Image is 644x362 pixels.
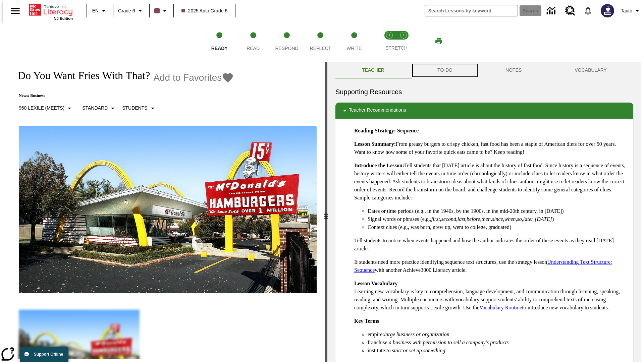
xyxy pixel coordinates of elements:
h1: Do You Want Fries With That? [11,69,150,82]
span: Read [247,46,260,51]
button: Select Student [119,102,159,114]
span: Reflect [310,46,331,51]
em: so [517,216,522,222]
em: then [481,216,491,222]
em: since [492,216,503,222]
button: Select Lexile, 960 Lexile (Meets) [16,102,76,114]
div: Press Enter or Spacebar and then press right and left arrow keys to move the slider [325,62,327,362]
em: first [431,216,440,222]
div: reading [3,62,325,359]
text: 1 [388,34,390,37]
button: Add to Favorites - Do You Want Fries With That? [153,72,234,83]
li: empire: [368,330,628,339]
span: Write [346,46,362,51]
span: Respond [275,46,298,51]
em: when [504,216,516,222]
button: Ready step 1 of 5 [200,23,239,60]
li: Signal words or phrases (e.g., , , , , , , , , , ) [368,215,628,223]
button: Profile/Settings [618,5,644,17]
div: activity [327,62,641,362]
button: VOCABULARY [548,62,633,78]
strong: Sequence [397,128,419,133]
button: Stretch Respond step 2 of 2 [394,23,413,60]
em: a business with permission to sell a company's products [389,340,509,345]
a: Data Center [543,2,561,20]
img: Avatar [601,4,614,17]
span: Ready [211,46,228,51]
button: Class color is dark brown. Change class color [152,5,171,17]
button: Respond step 3 of 5 [267,23,306,60]
input: search field [425,5,518,16]
button: NOTES [479,62,548,78]
button: TO-DO [411,62,479,78]
strong: Lesson Summary: [354,141,396,147]
em: last [458,216,465,222]
em: large business or organization [384,331,449,337]
em: later [523,216,533,222]
div: Instructional Panel Tabs [335,62,633,78]
p: Students [122,105,147,112]
em: [DATE] [535,216,552,222]
em: to start or set up something [386,348,445,353]
p: Tell students that [DATE] article is about the history of fast food. Since history is a sequence ... [354,162,628,202]
button: Grade: Grade 6, Select a grade [115,5,147,17]
span: 2025 Auto Grade 6 [181,7,228,14]
text: 2 [402,34,404,37]
button: Select a new avatar [597,2,618,19]
p: If students need more practice identifying sequence text structures, use the strategy lesson with... [354,258,628,274]
button: Language: EN, Select a language [89,5,111,17]
li: Dates or time periods (e.g., in the 1940s, by the 1900s, in the mid-20th century, in [DATE]) [368,207,628,215]
p: 960 Lexile (Meets) [19,105,64,112]
a: Resource Center, Will open in new tab [561,2,579,20]
span: Tauto [621,7,632,14]
span: Grade 6 [118,7,135,14]
strong: Reading Strategy: [354,128,396,133]
button: Scaffolds, Standard [79,102,119,114]
li: institute: [368,347,628,355]
button: Open side menu [5,1,25,21]
span: Support Offline [34,352,63,357]
img: One of the first McDonald's stores, with the iconic red sign and golden arches. [19,126,317,294]
div: Home [29,2,73,20]
a: Notifications [579,2,597,19]
em: second [441,216,456,222]
p: Standard [82,105,108,112]
p: Teacher Recommendations [349,107,406,115]
strong: Key Terms [354,318,379,324]
strong: Introduce the Lesson: [354,163,404,168]
li: franchise: [368,339,628,347]
button: Teacher [335,62,411,78]
p: Tell students to notice when events happened and how the author indicates the order of these even... [354,237,628,253]
a: Understanding Text Structure: Sequence [354,259,612,273]
li: Context clues (e.g., was born, grew up, went to college, graduated) [368,223,628,231]
p: From greasy burgers to crispy chicken, fast food has been a staple of American diets for over 50 ... [354,140,628,156]
span: NJ Edition [54,16,73,20]
h6: Supporting Resources [335,86,633,97]
p: Learning new vocabulary is key to comprehension, language development, and communication through ... [354,280,628,312]
button: Stretch Read step 1 of 2 [380,23,399,60]
button: Support Offline [20,347,68,362]
p: News: Business [11,93,234,98]
a: Vocabulary Routine [479,305,522,310]
strong: Lesson Vocabulary [354,281,397,286]
span: STRETCH [385,45,408,51]
button: Print [428,35,449,47]
div: Teacher Recommendations [335,103,633,119]
span: EN [92,7,99,14]
span: Add to Favorites [153,72,222,83]
em: before [467,216,480,222]
button: Read step 2 of 5 [233,23,272,60]
button: Reflect step 4 of 5 [301,23,340,60]
button: Write step 5 of 5 [335,23,374,60]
